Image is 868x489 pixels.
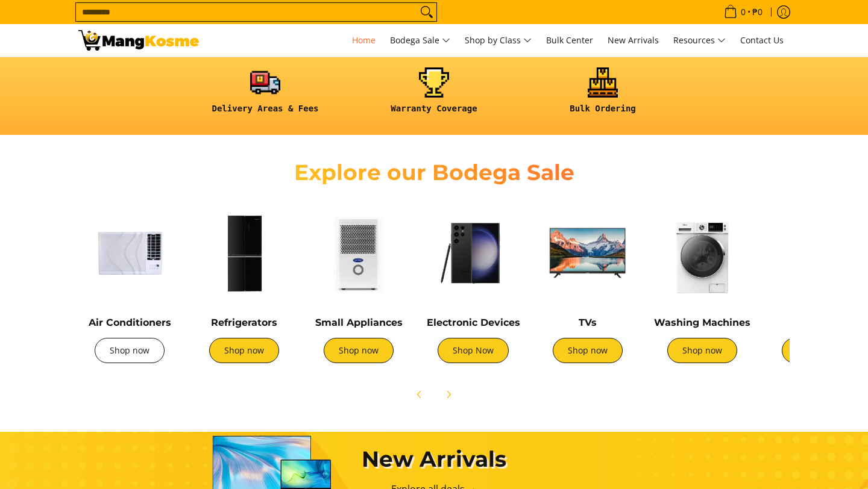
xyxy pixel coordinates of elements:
[438,338,509,363] a: Shop Now
[95,338,165,363] a: Shop now
[324,338,394,363] a: Shop now
[667,338,737,363] a: Shop now
[435,381,462,408] button: Next
[553,338,623,363] a: Shop now
[187,67,344,123] a: <h6><strong>Delivery Areas & Fees</strong></h6>
[654,317,750,328] a: Washing Machines
[536,202,639,304] img: TVs
[602,24,665,57] a: New Arrivals
[673,33,726,48] span: Resources
[422,202,524,304] img: Electronic Devices
[651,202,753,304] img: Washing Machines
[766,202,868,304] img: Cookers
[259,159,609,186] h2: Explore our Bodega Sale
[524,67,681,123] a: <h6><strong>Bulk Ordering</strong></h6>
[465,33,532,48] span: Shop by Class
[356,67,512,123] a: <h6><strong>Warranty Coverage</strong></h6>
[406,381,433,408] button: Previous
[734,24,790,57] a: Contact Us
[667,24,732,57] a: Resources
[546,34,593,46] span: Bulk Center
[346,24,382,57] a: Home
[193,202,295,304] img: Refrigerators
[78,202,181,304] img: Air Conditioners
[307,202,410,304] img: Small Appliances
[608,34,659,46] span: New Arrivals
[540,24,599,57] a: Bulk Center
[209,338,279,363] a: Shop now
[579,317,597,328] a: TVs
[782,338,852,363] a: Shop now
[417,3,436,21] button: Search
[740,34,784,46] span: Contact Us
[352,34,376,46] span: Home
[459,24,538,57] a: Shop by Class
[750,8,764,16] span: ₱0
[390,33,450,48] span: Bodega Sale
[315,317,403,328] a: Small Appliances
[211,317,277,328] a: Refrigerators
[720,5,766,19] span: •
[739,8,747,16] span: 0
[89,317,171,328] a: Air Conditioners
[427,317,520,328] a: Electronic Devices
[211,24,790,57] nav: Main Menu
[384,24,456,57] a: Bodega Sale
[78,30,199,51] img: Mang Kosme: Your Home Appliances Warehouse Sale Partner!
